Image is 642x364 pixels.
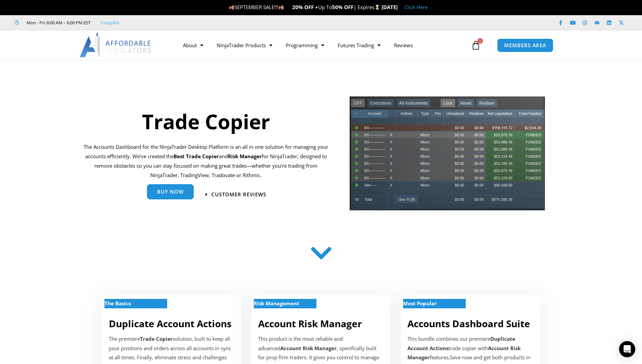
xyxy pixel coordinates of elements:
[280,345,337,352] strong: Account Risk Manager
[206,192,266,197] a: Customer Reviews
[100,19,120,27] a: Trustpilot
[210,37,279,53] a: NinjaTrader Products
[25,19,91,27] span: Mon - Fri: 8:00 AM – 6:00 PM EST
[449,354,450,361] b: .
[174,153,219,160] b: Best Trade Copier
[292,4,318,10] strong: 20% OFF +
[229,4,381,10] span: SEPTEMBER SALE!!! Up To | Expires
[84,142,329,180] p: The Accounts Dashboard for the NinjaTrader Desktop Platform is an all in one solution for managin...
[279,5,284,10] img: 🍂
[407,317,530,330] a: Accounts Dashboard Suite
[478,38,483,44] span: 0
[619,341,635,357] div: Open Intercom Messenger
[211,192,266,197] span: Customer Reviews
[104,300,131,307] strong: The Basics
[176,37,210,53] a: About
[258,317,362,330] a: Account Risk Manager
[332,4,354,10] strong: 50% OFF
[140,335,173,342] strong: Trade Copier
[229,5,234,10] img: 🍂
[381,4,398,10] strong: [DATE]
[157,189,184,194] span: Buy Now
[407,335,515,352] b: Duplicate Account Actions
[404,4,428,10] a: Click Here
[80,33,152,57] img: LogoAI | Affordable Indicators – NinjaTrader
[497,38,553,52] a: MEMBERS AREA
[228,153,262,160] strong: Risk Manager
[279,37,331,53] a: Programming
[109,317,232,330] a: Duplicate Account Actions
[331,37,387,53] a: Futures Trading
[176,37,469,53] nav: Menu
[387,37,420,53] a: Reviews
[461,35,491,55] a: 0
[349,95,546,216] img: tradecopier | Affordable Indicators – NinjaTrader
[375,5,380,10] img: ⌛
[84,107,329,136] h1: Trade Copier
[147,184,194,199] a: Buy Now
[254,300,299,307] strong: Risk Management
[504,43,546,48] span: MEMBERS AREA
[403,300,437,307] strong: Most Popular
